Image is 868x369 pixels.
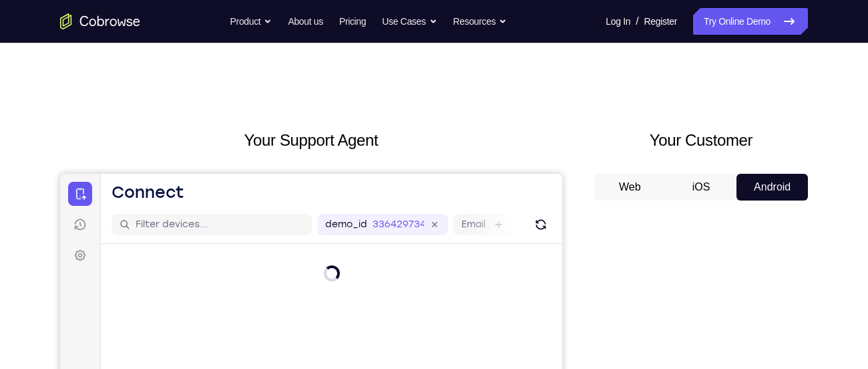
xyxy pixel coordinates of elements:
[8,8,32,32] a: Connect
[401,44,425,57] label: Email
[339,8,366,35] a: Pricing
[594,174,666,201] button: Web
[644,8,677,35] a: Register
[453,8,507,35] button: Resources
[75,44,244,57] input: Filter devices...
[288,8,322,35] a: About us
[594,128,808,152] h2: Your Customer
[8,70,32,94] a: Settings
[666,174,737,201] button: iOS
[693,8,808,35] a: Try Online Demo
[8,39,32,63] a: Sessions
[606,8,630,35] a: Log In
[230,8,272,35] button: Product
[51,8,124,29] h1: Connect
[382,8,437,35] button: Use Cases
[636,13,638,29] span: /
[470,40,491,61] button: Refresh
[60,128,562,152] h2: Your Support Agent
[265,44,307,57] label: demo_id
[60,13,140,29] a: Go to the home page
[736,174,808,201] button: Android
